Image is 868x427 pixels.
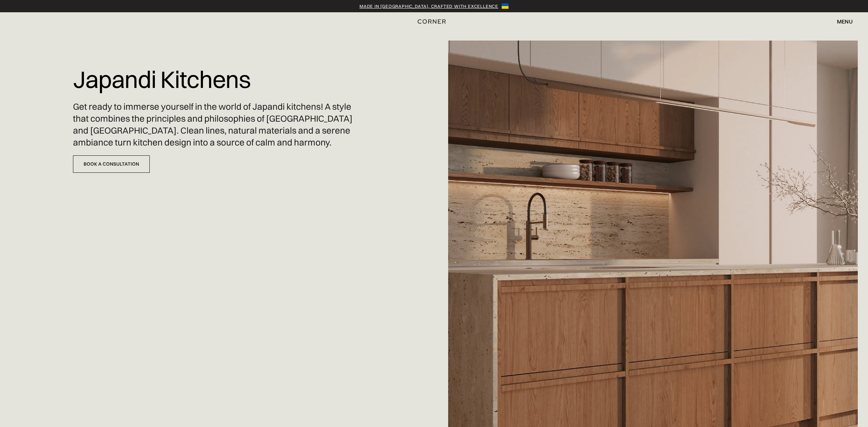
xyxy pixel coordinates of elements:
[830,16,853,27] div: menu
[73,61,251,97] h1: Japandi Kitchens
[73,101,357,149] p: Get ready to immerse yourself in the world of Japandi kitchens! A style that combines the princip...
[402,17,466,26] a: home
[73,155,150,173] a: Book a Consultation
[359,3,498,10] a: Made in [GEOGRAPHIC_DATA], crafted with excellence
[837,19,853,24] div: menu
